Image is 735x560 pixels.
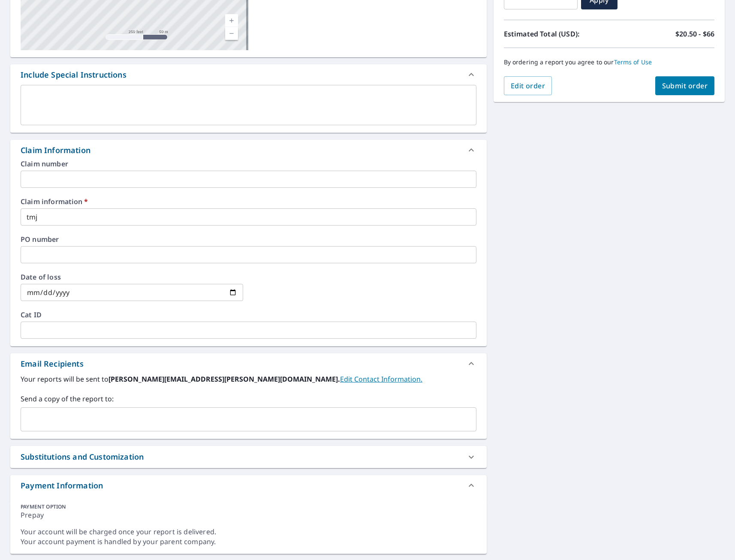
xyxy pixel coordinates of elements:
div: Email Recipients [10,353,487,374]
a: Current Level 17, Zoom Out [225,27,238,40]
label: Claim number [21,160,476,167]
button: Submit order [655,76,715,95]
label: Cat ID [21,311,476,318]
div: Payment Information [10,475,487,496]
div: PAYMENT OPTION [21,503,476,510]
div: Include Special Instructions [10,64,487,85]
a: EditContactInfo [340,374,422,384]
label: PO number [21,236,476,243]
div: Substitutions and Customization [10,446,487,468]
button: Edit order [504,76,552,95]
a: Terms of Use [614,58,652,66]
div: Substitutions and Customization [21,451,144,463]
label: Send a copy of the report to: [21,394,476,404]
span: Edit order [511,81,545,90]
span: Submit order [662,81,708,90]
a: Current Level 17, Zoom In [225,14,238,27]
div: Claim Information [21,145,90,156]
label: Your reports will be sent to [21,374,476,384]
div: Claim Information [10,140,487,160]
div: Prepay [21,510,476,527]
label: Claim information [21,198,476,205]
label: Date of loss [21,274,243,280]
div: Email Recipients [21,358,84,370]
p: $20.50 - $66 [675,29,714,39]
div: Payment Information [21,480,103,491]
div: Your account will be charged once your report is delivered. [21,527,476,537]
div: Your account payment is handled by your parent company. [21,537,476,547]
b: [PERSON_NAME][EMAIL_ADDRESS][PERSON_NAME][DOMAIN_NAME]. [108,374,340,384]
div: Include Special Instructions [21,69,127,81]
p: Estimated Total (USD): [504,29,609,39]
p: By ordering a report you agree to our [504,58,714,66]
